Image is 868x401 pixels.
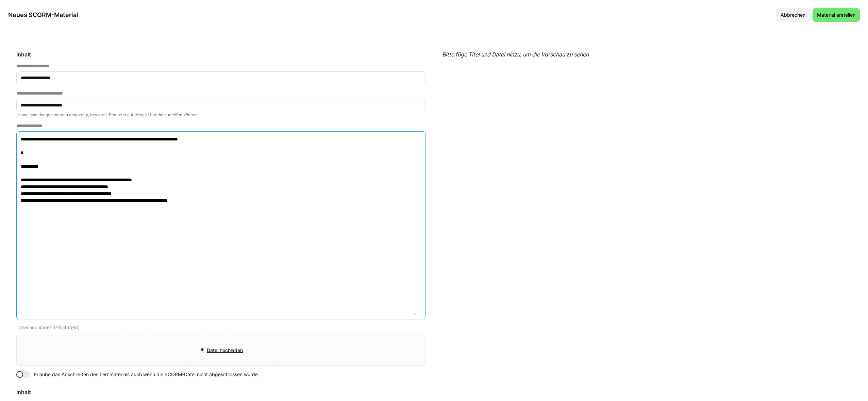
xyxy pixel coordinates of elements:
span: Erlaube das Abschließen des Lernmaterials auch wenn die SCORM-Datei nicht abgeschlossen wurde [34,371,258,378]
h3: Neues SCORM-Material [8,11,78,19]
p: Datei hochladen (Pflichtfeld) [16,325,425,330]
span: Material erstellen [816,12,856,18]
h4: Inhalt [16,389,425,396]
p: Hinweismeldungen werden angezeigt, bevor die Benutzer auf dieses Material zugreifen können [16,112,425,118]
button: Abbrechen [776,8,810,22]
h4: Inhalt [16,51,425,58]
button: Material erstellen [813,8,860,22]
span: Bitte füge Titel und Datei hinzu, um die Vorschau zu sehen [442,51,589,58]
span: Abbrechen [780,12,806,18]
